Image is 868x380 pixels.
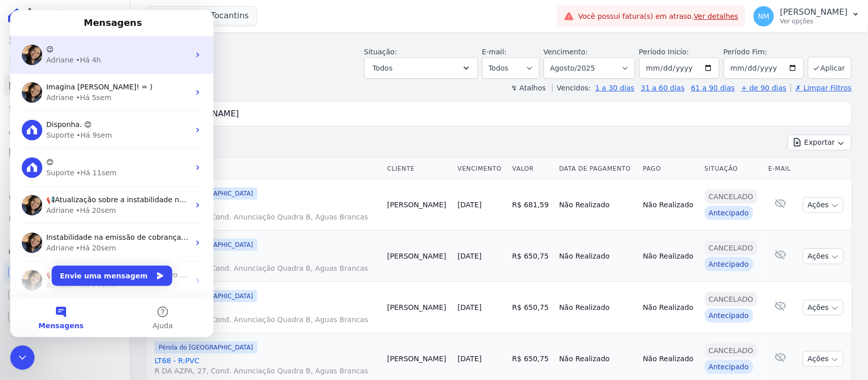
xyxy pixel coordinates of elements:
a: LT68 - R:PVCR DA AZPA, 27, Cond. Anunciação Quadra B, Aguas Brancas [155,253,379,273]
a: Clientes [4,120,126,140]
label: Vencimento: [544,48,588,56]
span: 😉 [36,35,44,43]
span: R DA AZPA, 27, Cond. Anunciação Quadra B, Aguas Brancas [155,366,379,376]
button: Todos [364,57,478,79]
div: Cancelado [705,241,758,255]
a: + de 90 dias [741,84,787,92]
a: 31 a 60 dias [641,84,684,92]
span: Mensagens [28,312,74,319]
a: Minha Carteira [4,142,126,163]
span: R DA AZPA, 27, Cond. Anunciação Quadra B, Aguas Brancas [155,263,379,273]
td: R$ 681,59 [508,179,555,231]
button: NM [PERSON_NAME] Ver opções [745,2,868,30]
button: Ações [803,300,844,315]
td: [PERSON_NAME] [383,179,454,231]
label: E-mail: [482,48,507,56]
a: 61 a 90 dias [691,84,735,92]
td: Não Realizado [639,282,700,333]
a: Lotes [4,98,126,118]
th: Data de Pagamento [555,159,639,179]
div: • Há 20sem [66,195,106,206]
a: Ver detalhes [694,12,739,20]
th: E-mail [764,159,796,179]
div: Antecipado [705,308,753,323]
img: Profile image for Adriane [12,223,32,243]
div: Antecipado [705,257,753,271]
a: Crédito [4,187,126,207]
a: Recebíveis [4,262,126,282]
a: Conta Hent [4,284,126,305]
a: [DATE] [458,201,482,209]
div: • Há 5sem [66,82,101,93]
div: Antecipado [705,360,753,374]
span: Pérola do [GEOGRAPHIC_DATA] [155,341,257,354]
a: [DATE] [458,252,482,260]
td: [PERSON_NAME] [383,231,454,282]
a: LT68 - R:PVCR DA AZPA, 27, Cond. Anunciação Quadra B, Aguas Brancas [155,202,379,222]
a: Transferências [4,165,126,185]
span: Ajuda [142,312,163,319]
label: Período Fim: [724,47,804,57]
a: Negativação [4,209,126,230]
div: Adriane [36,45,64,55]
button: Pérola Do Tocantins [146,6,257,25]
iframe: Intercom live chat [10,345,35,370]
button: Ações [803,197,844,213]
button: Exportar [788,135,852,150]
img: Profile image for Suporte [12,147,32,168]
span: Todos [373,62,393,74]
a: [DATE] [458,303,482,311]
button: Ações [803,351,844,367]
div: Antecipado [705,206,753,220]
button: Envie uma mensagem [42,256,162,276]
span: NM [758,13,770,20]
div: Plataformas [8,246,122,258]
a: [DATE] [458,355,482,363]
img: Profile image for Adriane [12,35,32,55]
th: Vencimento [454,159,508,179]
img: Profile image for Adriane [12,260,32,280]
button: Ajuda [102,287,203,327]
span: R DA AZPA, 27, Cond. Anunciação Quadra B, Aguas Brancas [155,314,379,325]
a: 1 a 30 dias [595,84,635,92]
a: Parcelas [4,75,126,96]
div: Adriane [36,82,64,93]
div: • Há 9sem [66,120,102,131]
div: Cancelado [705,189,758,204]
td: [PERSON_NAME] [383,282,454,333]
input: Buscar por nome do lote ou do cliente [165,104,847,124]
iframe: Intercom live chat [10,10,214,337]
label: ↯ Atalhos [511,84,546,92]
label: Período Inicío: [639,48,689,56]
span: Você possui fatura(s) em atraso. [578,11,738,22]
td: Não Realizado [639,231,700,282]
td: R$ 650,75 [508,231,555,282]
th: Valor [508,159,555,179]
span: Imagina [PERSON_NAME]! = ) [36,73,142,81]
th: Pago [639,159,700,179]
span: R DA AZPA, 27, Cond. Anunciação Quadra B, Aguas Brancas [155,212,379,222]
div: • Há 20sem [66,233,106,243]
th: Contrato [146,159,383,179]
a: LT68 - R:PVCR DA AZPA, 27, Cond. Anunciação Quadra B, Aguas Brancas [155,356,379,376]
div: • Há 4h [66,45,91,55]
a: ✗ Limpar Filtros [791,84,852,92]
div: Suporte [36,120,64,131]
div: Adriane [36,270,64,281]
a: LT68 - R:PVCR DA AZPA, 27, Cond. Anunciação Quadra B, Aguas Brancas [155,304,379,325]
img: Profile image for Suporte [12,110,32,130]
button: Ações [803,248,844,264]
a: Contratos [4,53,126,73]
a: Visão Geral [4,30,126,51]
div: Suporte [36,157,64,168]
div: Cancelado [705,292,758,306]
label: Situação: [364,48,397,56]
div: Adriane [36,233,64,243]
img: Profile image for Adriane [12,72,32,92]
td: Não Realizado [555,282,639,333]
th: Cliente [383,159,454,179]
p: [PERSON_NAME] [780,7,848,17]
button: Aplicar [808,57,852,79]
span: Disponha. 😊 [36,110,81,118]
span: 😊 [36,148,44,156]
